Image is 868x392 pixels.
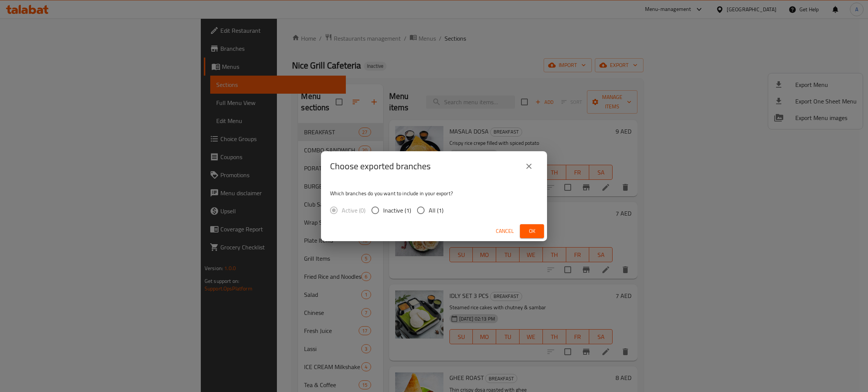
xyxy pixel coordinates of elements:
h2: Choose exported branches [330,160,431,172]
span: Inactive (1) [383,206,411,215]
span: All (1) [429,206,443,215]
button: Cancel [493,224,517,238]
span: Cancel [496,226,514,236]
p: Which branches do you want to include in your export? [330,190,538,197]
span: Ok [526,226,538,236]
span: Active (0) [342,206,365,215]
button: Ok [520,224,544,238]
button: close [520,157,538,175]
